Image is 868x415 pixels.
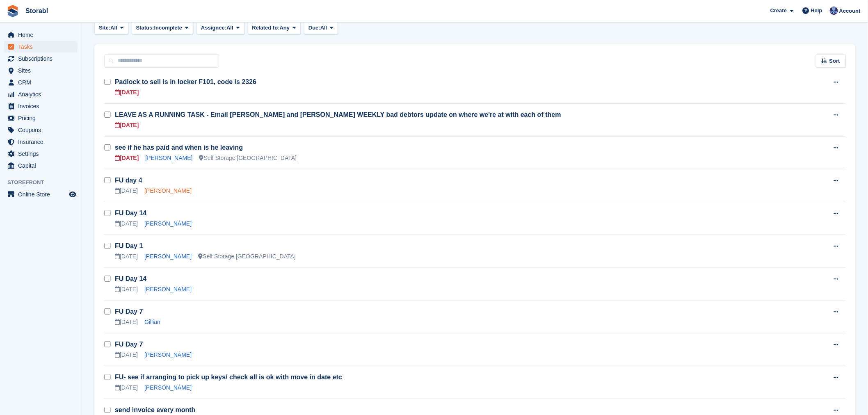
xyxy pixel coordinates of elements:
[115,144,243,151] a: see if he has paid and when is he leaving
[18,53,67,64] span: Subscriptions
[115,341,143,348] a: FU Day 7
[4,124,78,136] a: menu
[770,7,787,15] span: Create
[115,111,561,118] a: LEAVE AS A RUNNING TASK - Email [PERSON_NAME] and [PERSON_NAME] WEEKLY bad debtors update on wher...
[115,406,196,413] a: send invoice every month
[115,121,139,130] div: [DATE]
[839,7,861,15] span: Account
[201,24,226,32] span: Assignee:
[320,24,327,32] span: All
[4,189,78,200] a: menu
[115,210,146,217] a: FU Day 14
[115,88,139,97] div: [DATE]
[7,5,19,17] img: stora-icon-8386f47178a22dfd0bd8f6a31ec36ba5ce8667c1dd55bd0f319d3a0aa187defe.svg
[115,242,143,249] a: FU Day 1
[18,148,67,160] span: Settings
[115,285,138,294] div: [DATE]
[115,374,342,381] a: FU- see if arranging to pick up keys/ check all is ok with move in date etc
[4,160,78,171] a: menu
[115,308,143,315] a: FU Day 7
[18,29,67,41] span: Home
[18,41,67,52] span: Tasks
[4,29,78,41] a: menu
[4,112,78,124] a: menu
[22,4,51,18] a: Storabl
[115,177,142,184] a: FU day 4
[144,286,192,292] a: [PERSON_NAME]
[252,24,280,32] span: Related to:
[199,154,297,162] div: Self Storage [GEOGRAPHIC_DATA]
[811,7,822,15] span: Help
[115,78,256,85] a: Padlock to sell is in locker F101, code is 2326
[115,154,139,162] div: [DATE]
[18,124,67,136] span: Coupons
[144,351,192,358] a: [PERSON_NAME]
[115,351,138,359] div: [DATE]
[94,21,128,35] button: Site: All
[308,24,320,32] span: Due:
[110,24,117,32] span: All
[145,155,192,161] a: [PERSON_NAME]
[830,7,838,15] img: Tegan Ewart
[4,100,78,112] a: menu
[115,219,138,228] div: [DATE]
[4,53,78,64] a: menu
[115,318,138,326] div: [DATE]
[115,252,138,261] div: [DATE]
[68,189,78,199] a: Preview store
[115,275,146,282] a: FU Day 14
[4,65,78,76] a: menu
[280,24,290,32] span: Any
[198,252,296,261] div: Self Storage [GEOGRAPHIC_DATA]
[304,21,338,35] button: Due: All
[226,24,233,32] span: All
[196,21,244,35] button: Assignee: All
[18,65,67,76] span: Sites
[7,178,82,187] span: Storefront
[4,148,78,160] a: menu
[115,383,138,392] div: [DATE]
[144,253,192,260] a: [PERSON_NAME]
[144,384,192,391] a: [PERSON_NAME]
[4,136,78,148] a: menu
[829,57,840,65] span: Sort
[99,24,110,32] span: Site:
[18,189,67,200] span: Online Store
[4,89,78,100] a: menu
[18,160,67,171] span: Capital
[154,24,183,32] span: Incomplete
[144,220,192,227] a: [PERSON_NAME]
[144,319,160,325] a: Gillian
[115,187,138,195] div: [DATE]
[18,100,67,112] span: Invoices
[4,77,78,88] a: menu
[4,41,78,52] a: menu
[18,77,67,88] span: CRM
[248,21,301,35] button: Related to: Any
[18,112,67,124] span: Pricing
[18,136,67,148] span: Insurance
[18,89,67,100] span: Analytics
[132,21,193,35] button: Status: Incomplete
[136,24,154,32] span: Status:
[144,187,192,194] a: [PERSON_NAME]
